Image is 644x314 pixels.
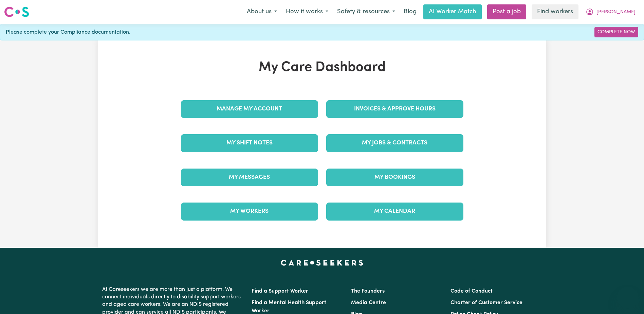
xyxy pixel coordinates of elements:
[326,203,463,220] a: My Calendar
[181,100,318,118] a: Manage My Account
[351,289,385,294] a: The Founders
[252,300,326,314] a: Find a Mental Health Support Worker
[532,4,578,19] a: Find workers
[450,289,493,294] a: Code of Conduct
[281,5,333,19] button: How it works
[242,5,281,19] button: About us
[617,287,639,309] iframe: Button to launch messaging window
[351,300,386,306] a: Media Centre
[4,4,29,20] a: Careseekers logo
[326,100,463,118] a: Invoices & Approve Hours
[252,289,308,294] a: Find a Support Worker
[400,4,421,19] a: Blog
[450,300,522,306] a: Charter of Customer Service
[177,59,467,76] h1: My Care Dashboard
[326,169,463,186] a: My Bookings
[181,134,318,152] a: My Shift Notes
[581,5,640,19] button: My Account
[6,28,130,36] span: Please complete your Compliance documentation.
[487,4,526,19] a: Post a job
[4,6,29,18] img: Careseekers logo
[326,134,463,152] a: My Jobs & Contracts
[181,169,318,186] a: My Messages
[594,27,638,37] a: Complete Now
[181,203,318,220] a: My Workers
[423,4,482,19] a: AI Worker Match
[281,260,363,265] a: Careseekers home page
[333,5,400,19] button: Safety & resources
[596,8,636,16] span: [PERSON_NAME]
